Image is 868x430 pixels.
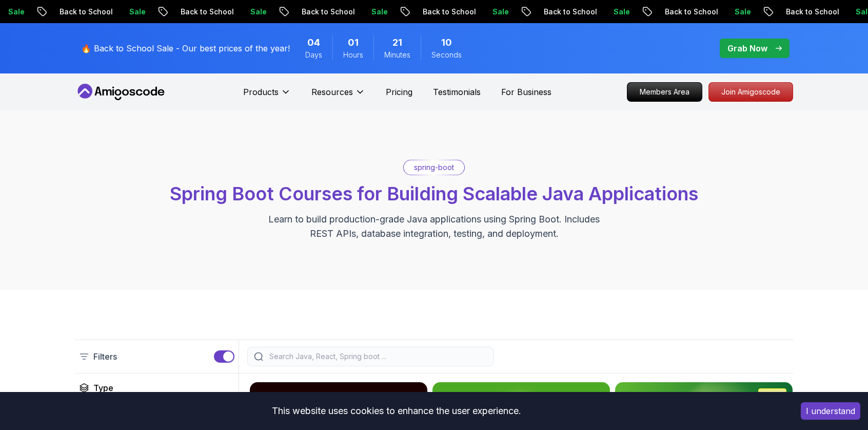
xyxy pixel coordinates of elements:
button: Accept cookies [801,402,860,420]
p: Sale [118,7,151,17]
span: Spring Boot Courses for Building Scalable Java Applications [170,182,698,205]
p: Learn to build production-grade Java applications using Spring Boot. Includes REST APIs, database... [262,212,606,241]
p: Grab Now [727,42,767,54]
p: Sale [360,7,393,17]
div: This website uses cookies to enhance the user experience. [8,400,785,422]
button: Resources [311,86,365,106]
a: Join Amigoscode [708,82,793,102]
p: Back to School [169,7,239,17]
span: 1 Hours [348,35,359,50]
span: 4 Days [307,35,320,50]
p: Filters [93,350,117,363]
input: Search Java, React, Spring boot ... [267,351,487,362]
p: Back to School [775,7,844,17]
a: Members Area [627,82,702,102]
span: Hours [343,50,363,60]
button: Products [243,86,291,106]
p: Join Amigoscode [709,83,793,101]
span: 10 Seconds [441,35,452,50]
p: Sale [481,7,514,17]
p: Products [243,86,279,98]
span: Seconds [431,50,462,60]
p: Sale [239,7,272,17]
p: Back to School [290,7,360,17]
p: NEW [764,391,781,401]
p: Members Area [627,83,702,101]
span: 21 Minutes [392,35,402,50]
p: Resources [311,86,353,98]
h2: Type [93,382,113,394]
p: 🔥 Back to School Sale - Our best prices of the year! [81,42,290,54]
a: Pricing [386,86,412,98]
a: Testimonials [433,86,481,98]
p: Back to School [48,7,118,17]
p: Back to School [654,7,723,17]
span: Minutes [384,50,410,60]
a: For Business [501,86,551,98]
p: spring-boot [414,162,454,173]
p: Back to School [411,7,481,17]
p: Back to School [532,7,602,17]
span: Days [305,50,322,60]
p: Sale [602,7,635,17]
p: Sale [723,7,756,17]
